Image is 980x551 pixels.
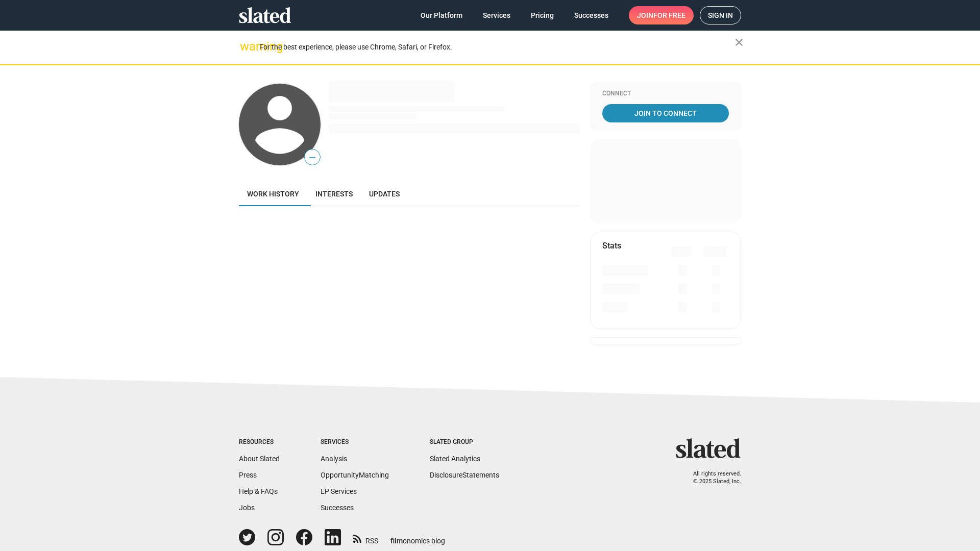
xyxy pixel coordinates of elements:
a: Join To Connect [602,104,729,122]
a: Press [239,471,257,479]
a: About Slated [239,455,280,463]
div: For the best experience, please use Chrome, Safari, or Firefox. [259,40,735,54]
a: Joinfor free [629,6,694,24]
a: DisclosureStatements [430,471,499,479]
div: Services [321,438,389,446]
a: Analysis [321,455,347,463]
a: Updates [361,182,408,206]
div: Slated Group [430,438,499,446]
a: Pricing [523,6,562,24]
a: Sign in [700,6,741,24]
a: OpportunityMatching [321,471,389,479]
span: for free [653,6,685,24]
a: Interests [307,182,361,206]
span: film [390,537,403,545]
a: Successes [566,6,617,24]
a: Services [475,6,519,24]
a: Jobs [239,504,255,512]
span: Interests [315,190,353,198]
span: — [305,151,320,164]
span: Updates [369,190,400,198]
a: EP Services [321,487,357,495]
span: Work history [247,190,299,198]
mat-icon: warning [240,40,252,53]
a: Successes [321,504,354,512]
div: Connect [602,90,729,98]
span: Pricing [531,6,554,24]
span: Join To Connect [604,104,727,122]
mat-icon: close [733,36,745,48]
span: Successes [574,6,608,24]
a: Work history [239,182,307,206]
mat-card-title: Stats [602,240,621,251]
div: Resources [239,438,280,446]
a: Slated Analytics [430,455,480,463]
a: filmonomics blog [390,528,445,546]
span: Sign in [708,7,733,24]
span: Our Platform [421,6,462,24]
a: Our Platform [412,6,471,24]
span: Services [483,6,510,24]
span: Join [637,6,685,24]
a: RSS [353,530,378,546]
a: Help & FAQs [239,487,278,495]
p: All rights reserved. © 2025 Slated, Inc. [682,470,741,485]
